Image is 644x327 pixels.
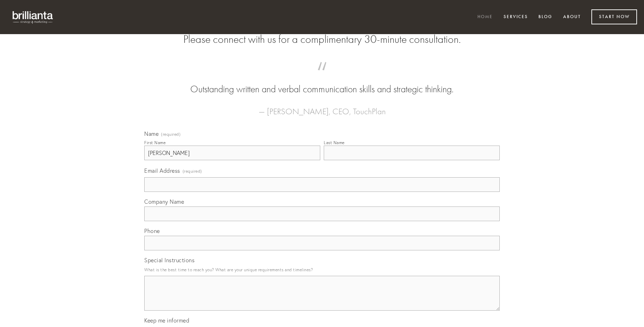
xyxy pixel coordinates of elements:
div: Last Name [324,140,345,145]
img: brillianta - research, strategy, marketing [7,7,59,27]
a: Start Now [591,9,637,24]
span: “ [155,69,489,83]
figcaption: — [PERSON_NAME], CEO, TouchPlan [155,96,489,118]
a: About [559,11,585,23]
a: Home [473,11,497,23]
blockquote: Outstanding written and verbal communication skills and strategic thinking. [155,69,489,96]
div: First Name [144,140,166,145]
span: Special Instructions [144,257,194,264]
a: Blog [534,11,557,23]
span: Keep me informed [144,317,189,324]
a: Services [499,11,532,23]
h2: Please connect with us for a complimentary 30-minute consultation. [144,33,500,46]
span: (required) [161,132,181,137]
span: Company Name [144,198,184,205]
p: What is the best time to reach you? What are your unique requirements and timelines? [144,265,500,274]
span: Name [144,130,159,137]
span: Phone [144,227,160,234]
span: (required) [183,166,202,176]
span: Email Address [144,167,180,174]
